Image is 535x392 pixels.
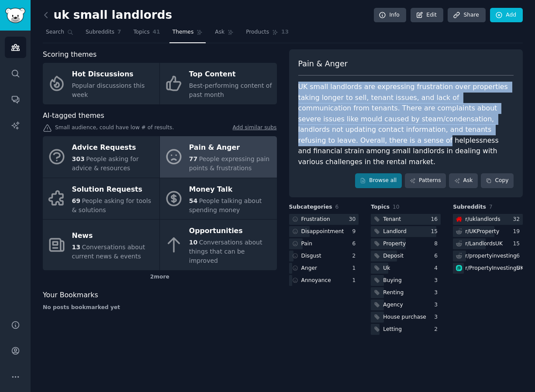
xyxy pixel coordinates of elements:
[43,220,159,270] a: News13Conversations about current news & events
[383,301,403,309] div: Agency
[43,304,277,312] div: No posts bookmarked yet
[434,277,441,285] div: 3
[189,141,272,155] div: Pain & Anger
[43,110,104,121] span: AI-tagged themes
[383,240,406,248] div: Property
[465,252,517,260] div: r/ propertyinvesting
[160,63,276,104] a: Top ContentBest-performing content of past month
[383,277,401,285] div: Buying
[431,216,441,224] div: 16
[371,226,441,237] a: Landlord15
[371,214,441,225] a: Tenant16
[189,68,272,82] div: Top Content
[289,203,332,211] span: Subcategories
[453,226,523,237] a: r/UKProperty19
[383,289,404,297] div: Renting
[516,265,523,272] div: 5
[352,240,359,248] div: 6
[43,63,159,104] a: Hot DiscussionsPopular discussions this week
[189,197,197,204] span: 54
[335,204,339,210] span: 6
[383,265,390,272] div: Uk
[513,228,523,236] div: 19
[411,8,443,23] a: Edit
[83,25,124,43] a: Subreddits7
[43,290,98,301] span: Your Bookmarks
[431,228,441,236] div: 15
[434,240,441,248] div: 8
[490,8,523,23] a: Add
[72,197,152,213] span: People asking for tools & solutions
[72,82,145,98] span: Popular discussions this week
[349,216,359,224] div: 30
[189,197,262,213] span: People talking about spending money
[72,244,145,260] span: Conversations about current news & events
[371,263,441,274] a: Uk4
[393,204,400,210] span: 10
[383,216,401,224] div: Tenant
[189,82,272,98] span: Best-performing content of past month
[465,228,499,236] div: r/ UKProperty
[117,28,121,36] span: 7
[465,240,503,248] div: r/ LandlordsUK
[212,25,237,43] a: Ask
[298,58,348,69] span: Pain & Anger
[513,240,523,248] div: 15
[434,326,441,334] div: 2
[371,299,441,310] a: Agency3
[301,252,321,260] div: Disgust
[371,275,441,286] a: Buying3
[233,124,277,133] a: Add similar subs
[189,224,272,238] div: Opportunities
[301,265,318,272] div: Anger
[72,155,139,172] span: People asking for advice & resources
[301,228,344,236] div: Disappointment
[189,155,197,162] span: 77
[489,204,493,210] span: 7
[383,313,426,321] div: House purchase
[43,136,159,178] a: Advice Requests303People asking for advice & resources
[72,229,155,243] div: News
[456,265,462,271] img: PropertyInvestingUK
[516,252,523,260] div: 6
[133,28,149,36] span: Topics
[383,326,402,334] div: Letting
[481,173,514,188] button: Copy
[301,216,330,224] div: Frustration
[160,178,276,220] a: Money Talk54People talking about spending money
[371,203,390,211] span: Topics
[352,277,359,285] div: 1
[43,178,159,220] a: Solution Requests69People asking for tools & solutions
[352,252,359,260] div: 2
[72,68,155,82] div: Hot Discussions
[169,25,206,43] a: Themes
[289,226,359,237] a: Disappointment9
[513,216,523,224] div: 32
[189,239,262,264] span: Conversations about things that can be improved
[383,252,404,260] div: Deposit
[434,313,441,321] div: 3
[371,312,441,323] a: House purchase3
[355,173,402,188] a: Browse all
[301,240,313,248] div: Pain
[352,228,359,236] div: 9
[371,238,441,249] a: Property8
[173,28,194,36] span: Themes
[374,8,406,23] a: Info
[371,251,441,261] a: Deposit6
[453,263,523,274] a: PropertyInvestingUKr/PropertyInvestingUK5
[72,182,155,196] div: Solution Requests
[434,252,441,260] div: 6
[281,28,289,36] span: 13
[449,173,478,188] a: Ask
[405,173,446,188] a: Patterns
[434,265,441,272] div: 4
[72,244,80,251] span: 13
[434,289,441,297] div: 3
[301,277,331,285] div: Annoyance
[215,28,224,36] span: Ask
[383,228,406,236] div: Landlord
[189,239,197,246] span: 10
[43,8,172,22] h2: uk small landlords
[189,155,269,172] span: People expressing pain points & frustrations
